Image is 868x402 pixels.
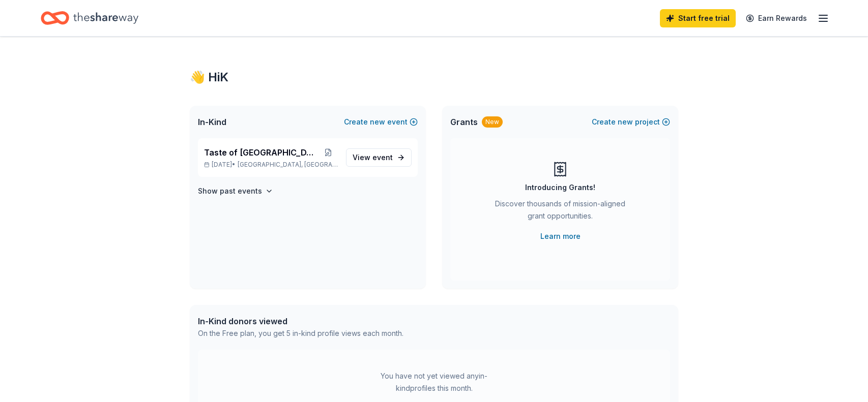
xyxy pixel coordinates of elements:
a: Learn more [540,230,581,242]
div: New [482,116,503,128]
a: Start free trial [660,9,736,27]
span: Grants [450,116,478,128]
span: Taste of [GEOGRAPHIC_DATA] [204,146,319,159]
span: new [618,116,633,128]
span: event [372,153,393,162]
button: Show past events [198,185,273,197]
button: Createnewevent [344,116,418,128]
span: [GEOGRAPHIC_DATA], [GEOGRAPHIC_DATA] [238,161,338,169]
a: View event [346,148,412,167]
div: You have not yet viewed any in-kind profiles this month. [370,370,498,394]
div: On the Free plan, you get 5 in-kind profile views each month. [198,327,403,339]
div: Discover thousands of mission-aligned grant opportunities. [491,198,629,226]
button: Createnewproject [592,116,670,128]
div: In-Kind donors viewed [198,315,403,327]
a: Home [41,6,138,30]
h4: Show past events [198,185,262,197]
div: 👋 Hi K [190,69,678,85]
span: In-Kind [198,116,226,128]
span: View [353,151,393,164]
p: [DATE] • [204,161,338,169]
div: Introducing Grants! [525,181,595,194]
span: new [370,116,385,128]
a: Earn Rewards [740,9,813,27]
